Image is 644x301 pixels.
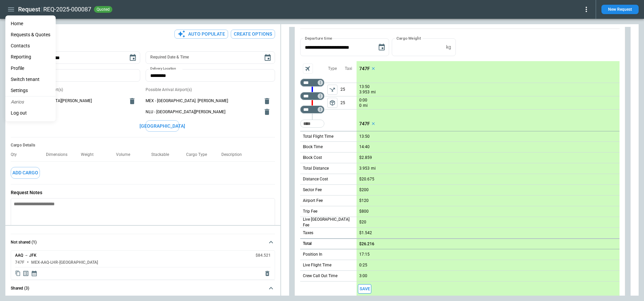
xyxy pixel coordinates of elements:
[5,107,56,119] li: Log out
[5,63,56,74] a: Profile
[5,74,56,85] li: Switch tenant
[5,29,56,40] a: Requests & Quotes
[5,85,56,96] a: Settings
[5,96,56,107] li: Aerios
[5,51,56,62] a: Reporting
[5,18,56,29] a: Home
[5,40,56,51] a: Contacts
